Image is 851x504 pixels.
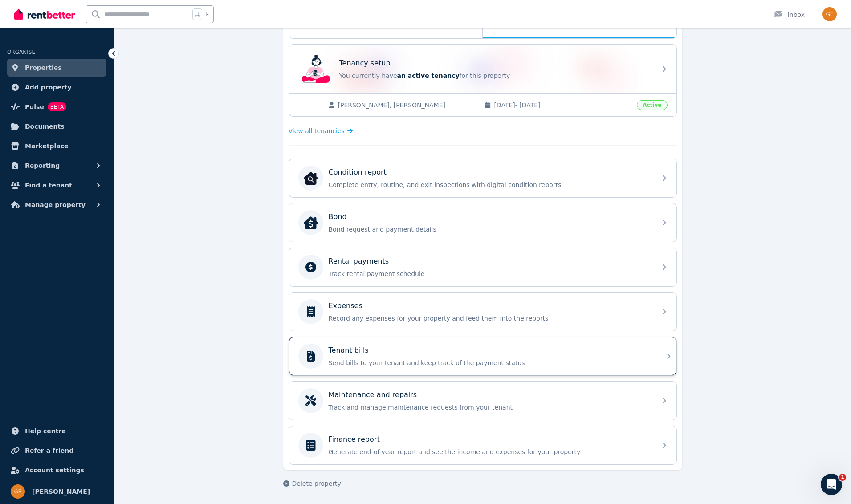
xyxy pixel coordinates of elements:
iframe: Intercom live chat [821,474,842,495]
span: [PERSON_NAME] [32,486,90,497]
p: Tenant bills [329,345,369,356]
p: Complete entry, routine, and exit inspections with digital condition reports [329,180,651,189]
p: Track rental payment schedule [329,269,651,278]
button: Manage property [7,196,106,214]
a: BondBondBond request and payment details [289,203,676,242]
div: Inbox [774,10,805,19]
a: Maintenance and repairsTrack and manage maintenance requests from your tenant [289,382,676,420]
span: Help centre [25,426,66,436]
span: Delete property [292,479,341,488]
p: Condition report [329,167,387,178]
span: 1 [839,474,846,481]
span: View all tenancies [289,126,345,135]
img: Tenancy setup [302,55,330,83]
a: Marketplace [7,137,106,155]
button: Reporting [7,157,106,175]
button: Delete property [283,479,341,488]
span: ORGANISE [7,49,35,55]
a: PulseBETA [7,98,106,116]
p: Bond request and payment details [329,225,651,234]
a: Account settings [7,461,106,479]
span: Account settings [25,465,84,476]
img: Condition report [304,171,318,185]
img: Bond [304,215,318,230]
a: Tenant billsSend bills to your tenant and keep track of the payment status [289,337,676,375]
a: Refer a friend [7,442,106,459]
span: [PERSON_NAME], [PERSON_NAME] [338,101,476,110]
span: Marketplace [25,141,68,151]
p: Bond [329,211,347,222]
span: Pulse [25,102,44,112]
span: Add property [25,82,72,93]
span: Find a tenant [25,180,72,191]
span: [DATE] - [DATE] [494,101,631,110]
img: Giora Friede [822,7,837,21]
span: Properties [25,62,62,73]
a: Properties [7,59,106,77]
p: Rental payments [329,256,389,267]
img: Giora Friede [11,484,25,499]
span: k [206,11,209,18]
p: Generate end-of-year report and see the income and expenses for your property [329,447,651,456]
p: Record any expenses for your property and feed them into the reports [329,314,651,323]
button: Find a tenant [7,176,106,194]
p: Finance report [329,434,380,445]
img: RentBetter [14,8,75,21]
a: View all tenancies [289,126,353,135]
span: BETA [48,102,66,111]
span: Reporting [25,160,60,171]
p: Tenancy setup [339,58,391,69]
span: Manage property [25,199,86,210]
span: an active tenancy [397,72,460,79]
a: Rental paymentsTrack rental payment schedule [289,248,676,286]
a: Add property [7,78,106,96]
p: Expenses [329,301,362,311]
span: Documents [25,121,65,132]
p: Track and manage maintenance requests from your tenant [329,403,651,412]
a: Condition reportCondition reportComplete entry, routine, and exit inspections with digital condit... [289,159,676,197]
span: Active [637,100,667,110]
a: ExpensesRecord any expenses for your property and feed them into the reports [289,293,676,331]
p: You currently have for this property [339,71,651,80]
p: Maintenance and repairs [329,390,417,400]
a: Finance reportGenerate end-of-year report and see the income and expenses for your property [289,426,676,464]
p: Send bills to your tenant and keep track of the payment status [329,358,651,367]
span: Refer a friend [25,445,73,456]
a: Help centre [7,422,106,440]
a: Documents [7,118,106,135]
a: Tenancy setupTenancy setupYou currently havean active tenancyfor this property [289,45,676,93]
